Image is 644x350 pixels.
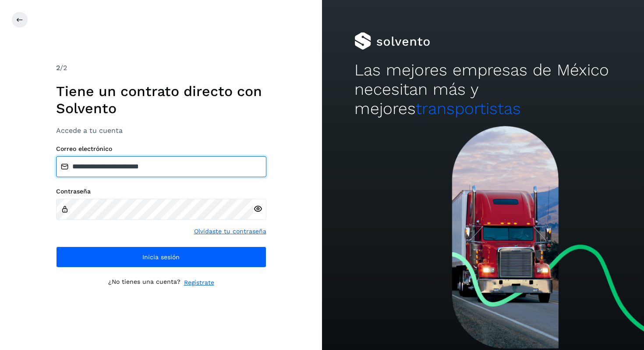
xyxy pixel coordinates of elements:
button: Inicia sesión [56,246,266,268]
span: Inicia sesión [142,254,180,260]
a: Olvidaste tu contraseña [194,227,266,236]
h2: Las mejores empresas de México necesitan más y mejores [354,61,612,119]
span: transportistas [416,99,521,118]
label: Contraseña [56,188,266,195]
h1: Tiene un contrato directo con Solvento [56,83,266,117]
span: 2 [56,64,60,72]
label: Correo electrónico [56,145,266,153]
div: /2 [56,63,266,73]
a: Regístrate [184,278,214,287]
h3: Accede a tu cuenta [56,126,266,135]
p: ¿No tienes una cuenta? [108,278,180,287]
